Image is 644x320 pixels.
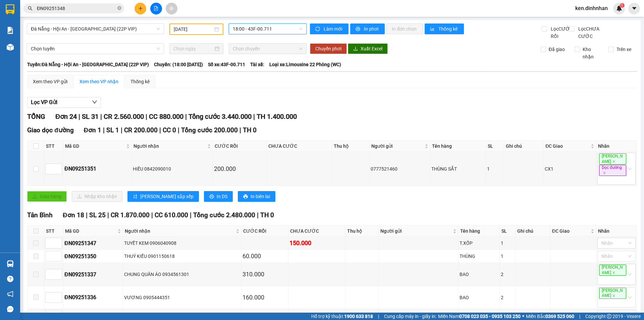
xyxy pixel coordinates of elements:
span: sort-ascending [133,194,138,199]
img: solution-icon [7,27,14,34]
th: SL [500,226,516,237]
span: question-circle [7,276,13,282]
span: Số xe: 43F-00.711 [208,61,245,68]
button: aim [166,3,177,14]
span: Loại xe: Limousine 22 Phòng (WC) [269,61,341,68]
input: Chọn ngày [173,45,213,52]
div: Xem theo VP nhận [79,78,118,85]
img: warehouse-icon [7,44,14,51]
span: Chuyến: (18:00 [DATE]) [154,61,203,68]
span: | [146,112,147,121]
div: TUYẾT KEM 0906040908 [124,239,240,247]
span: TỔNG [27,112,45,121]
span: | [159,126,161,134]
div: 1 [501,239,514,247]
th: CƯỚC RỒI [213,141,267,152]
td: ĐN09251350 [63,250,123,263]
span: aim [169,6,174,11]
sup: 1 [620,3,625,8]
span: Người nhận [125,227,234,235]
div: THÙNG SẮT [431,165,485,173]
span: | [239,126,241,134]
div: BAO [460,271,498,278]
span: Lọc VP Gửi [31,98,57,106]
div: RỔ CHIM [460,312,498,319]
th: SL [486,141,504,152]
span: CR 200.000 [124,126,158,134]
span: close-circle [117,5,121,12]
button: Chuyển phơi [310,43,347,54]
span: Miền Bắc [526,313,574,320]
button: file-add [150,3,162,14]
span: Hỗ trợ kỹ thuật: [311,313,373,320]
span: ĐC Giao [552,227,589,235]
td: ĐN09251347 [63,237,123,250]
span: file-add [154,6,158,11]
span: sync [315,27,321,32]
div: Nhãn [598,142,635,150]
span: search [28,6,33,11]
button: caret-down [628,3,640,14]
span: SL 1 [106,126,119,134]
span: In phơi [364,25,379,33]
button: plus [135,3,146,14]
span: Người gửi [380,227,452,235]
span: SL 31 [82,112,99,121]
th: Thu hộ [345,226,378,237]
button: downloadNhập kho nhận [72,191,122,202]
div: 1 [487,165,503,173]
span: Dọc đường [599,165,626,176]
span: Chọn chuyến [233,44,303,54]
strong: 1900 633 818 [344,314,373,319]
span: Đà Nẵng - Hội An - Sài Gòn (22P VIP) [31,24,160,34]
strong: 0369 525 060 [545,314,574,319]
th: CƯỚC RỒI [241,226,288,237]
span: Cung cấp máy in - giấy in: [384,313,436,320]
div: Thống kê [130,78,150,85]
div: chim 0906886817 [124,312,240,319]
span: | [121,126,122,134]
button: sort-ascending[PERSON_NAME] sắp xếp [127,191,199,202]
span: [PERSON_NAME] [599,288,626,299]
span: | [257,211,259,219]
span: | [378,313,379,320]
span: Thống kê [438,25,459,33]
th: STT [44,226,63,237]
span: | [190,211,192,219]
span: close [612,160,615,163]
div: HIẾU 0842090010 [133,165,212,173]
span: download [353,46,358,52]
div: CHUNG QUẦN ÁO 0934561301 [124,271,240,278]
div: T.XỐP [460,239,498,247]
div: 200.000 [214,164,265,174]
span: Đơn 24 [55,112,77,121]
span: Làm mới [324,25,343,33]
th: Thu hộ [332,141,370,152]
div: ĐN09251350 [64,252,122,261]
span: CR 2.560.000 [104,112,144,121]
span: | [86,211,88,219]
span: Người gửi [371,142,423,150]
span: printer [356,27,361,32]
td: ĐN09251336 [63,286,123,309]
div: Nhãn [598,227,635,235]
span: Lọc CHƯA CƯỚC [576,25,610,40]
span: plus [138,6,143,11]
span: ĐC Giao [545,142,589,150]
span: [PERSON_NAME] [599,265,626,276]
button: printerIn DS [204,191,233,202]
span: | [151,211,153,219]
span: CC 880.000 [149,112,183,121]
input: 11/09/2025 [174,26,213,33]
div: 310.000 [243,270,287,279]
td: ĐN09251351 [63,152,132,186]
th: CHƯA CƯỚC [288,226,345,237]
span: ken.dinhnhan [570,4,613,12]
button: printerIn biên lai [238,191,275,202]
span: | [78,112,80,121]
div: THÙNG [460,253,498,260]
div: ĐN09251361 [64,311,122,320]
div: Xem theo VP gửi [33,78,67,85]
button: downloadXuất Excel [348,43,388,54]
img: icon-new-feature [616,5,622,11]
